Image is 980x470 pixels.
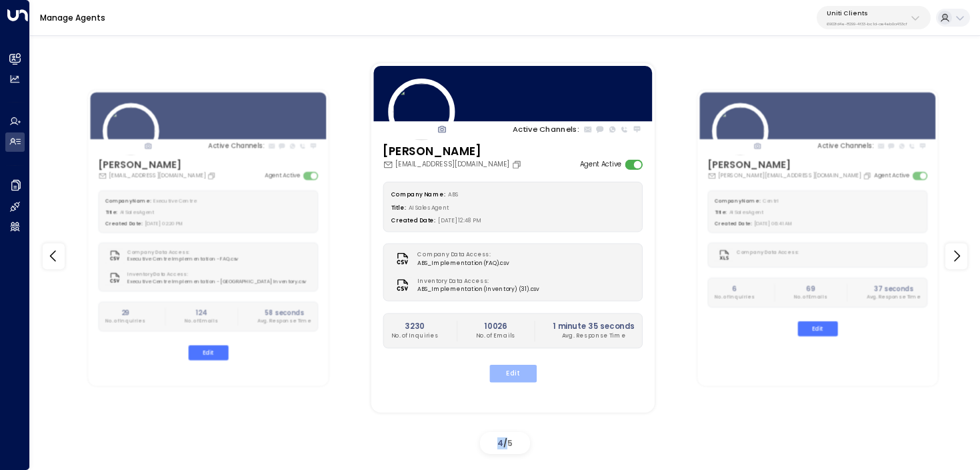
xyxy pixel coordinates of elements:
[417,259,509,268] span: ABS_Implementation(FAQ).csv
[408,203,449,210] span: AI Sales Agent
[127,271,302,278] label: Inventory Data Access:
[438,216,481,224] span: [DATE] 12:48 PM
[714,208,726,215] label: Title:
[867,293,921,300] p: Avg. Response Time
[188,346,228,360] button: Edit
[391,203,405,210] label: Title:
[707,171,873,180] div: [PERSON_NAME][EMAIL_ADDRESS][DOMAIN_NAME]
[553,332,635,340] p: Avg. Response Time
[553,320,635,332] h2: 1 minute 35 seconds
[714,284,754,293] h2: 6
[797,322,837,336] button: Edit
[793,284,827,293] h2: 69
[475,320,515,332] h2: 10026
[391,332,438,340] p: No. of Inquiries
[40,12,105,23] a: Manage Agents
[417,286,539,294] span: ABS_Implementation(Inventory) (31).csv
[729,208,763,215] span: AI Sales Agent
[711,103,768,159] img: 7_headshot.jpg
[714,293,754,300] p: No. of Inquiries
[185,317,218,324] p: No. of Emails
[387,78,454,144] img: 9_headshot.jpg
[391,216,435,224] label: Created Date:
[102,103,159,159] img: 16_headshot.jpg
[265,171,300,180] label: Agent Active
[754,220,793,226] span: [DATE] 06:41 AM
[127,278,306,286] span: Executive Centre Implementation - [GEOGRAPHIC_DATA] Inventory.csv
[507,437,513,449] span: 5
[153,197,197,204] span: Executive Centre
[127,248,234,256] label: Company Data Access:
[513,123,579,134] p: Active Channels:
[120,208,155,215] span: AI Sales Agent
[793,293,827,300] p: No. of Emails
[417,277,534,286] label: Inventory Data Access:
[497,437,503,449] span: 4
[185,308,218,317] h2: 124
[579,159,621,169] label: Agent Active
[207,171,218,180] button: Copy
[817,141,873,150] p: Active Channels:
[383,142,524,160] h3: [PERSON_NAME]
[874,171,909,180] label: Agent Active
[383,159,524,169] div: [EMAIL_ADDRESS][DOMAIN_NAME]
[417,250,504,259] label: Company Data Access:
[145,220,183,226] span: [DATE] 02:20 PM
[714,220,751,226] label: Created Date:
[105,197,151,204] label: Company Name:
[257,308,311,317] h2: 58 seconds
[105,317,145,324] p: No. of Inquiries
[105,308,145,317] h2: 29
[257,317,311,324] p: Avg. Response Time
[475,332,515,340] p: No. of Emails
[98,171,217,180] div: [EMAIL_ADDRESS][DOMAIN_NAME]
[480,432,530,454] div: /
[127,256,238,263] span: Executive Centre Implementation - FAQ.csv
[707,157,873,172] h3: [PERSON_NAME]
[737,248,799,256] label: Company Data Access:
[105,220,143,226] label: Created Date:
[867,284,921,293] h2: 37 seconds
[763,197,779,204] span: Centrl
[208,141,264,150] p: Active Channels:
[714,197,760,204] label: Company Name:
[489,365,537,382] button: Edit
[511,159,524,169] button: Copy
[391,190,445,197] label: Company Name:
[863,171,873,180] button: Copy
[817,6,931,29] button: Uniti Clients6902fd4e-8299-4f33-bc1d-ae4eb0a453cf
[448,190,457,197] span: ABS
[105,208,117,215] label: Title:
[98,157,217,172] h3: [PERSON_NAME]
[391,320,438,332] h2: 3230
[827,9,907,17] p: Uniti Clients
[827,21,907,27] p: 6902fd4e-8299-4f33-bc1d-ae4eb0a453cf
